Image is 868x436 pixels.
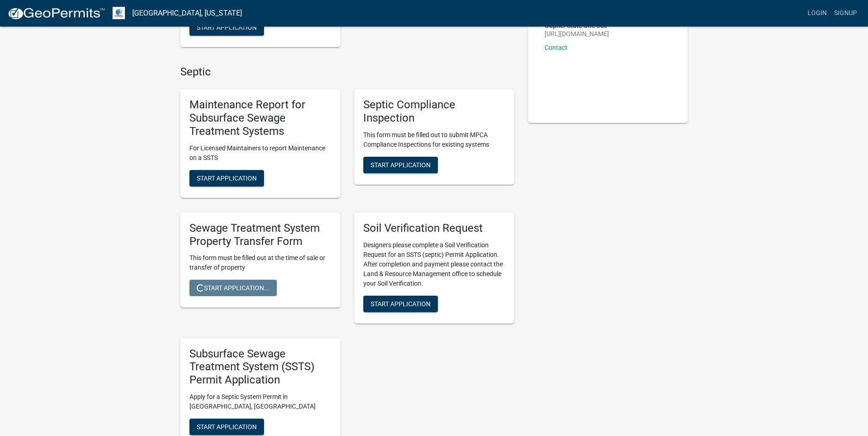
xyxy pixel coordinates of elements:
p: Designers please complete a Soil Verification Request for an SSTS (septic) Permit Application. Af... [363,240,505,288]
h5: Sewage Treatment System Property Transfer Form [189,222,331,248]
button: Start Application [189,170,264,186]
span: Start Application [197,423,257,430]
p: This form must be filled out to submit MPCA Compliance Inspections for existing systems [363,130,505,149]
span: Start Application [197,23,257,31]
a: Signup [830,5,861,22]
p: Gopher State One Call [545,22,609,29]
p: This form must be filled out at the time of sale or transfer of property [189,253,331,272]
button: Start Application [189,419,264,435]
p: For Licensed Maintainers to report Maintenance on a SSTS [189,144,331,163]
span: Start Application [371,161,431,168]
h4: Septic [180,65,514,79]
span: Start Application... [197,284,270,292]
p: Apply for a Septic System Permit in [GEOGRAPHIC_DATA], [GEOGRAPHIC_DATA] [189,392,331,411]
h5: Soil Verification Request [363,222,505,235]
h5: Subsurface Sewage Treatment System (SSTS) Permit Application [189,347,331,387]
span: Start Application [371,300,431,307]
a: Login [804,5,830,22]
img: Otter Tail County, Minnesota [113,7,125,19]
button: Start Application... [189,280,277,296]
h5: Maintenance Report for Subsurface Sewage Treatment Systems [189,98,331,138]
h5: Septic Compliance Inspection [363,98,505,125]
button: Start Application [363,157,438,173]
button: Start Application [189,19,264,36]
a: Contact [545,44,567,51]
span: Start Application [197,174,257,181]
button: Start Application [363,296,438,312]
a: [GEOGRAPHIC_DATA], [US_STATE] [132,5,242,21]
p: [URL][DOMAIN_NAME] [545,31,609,37]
